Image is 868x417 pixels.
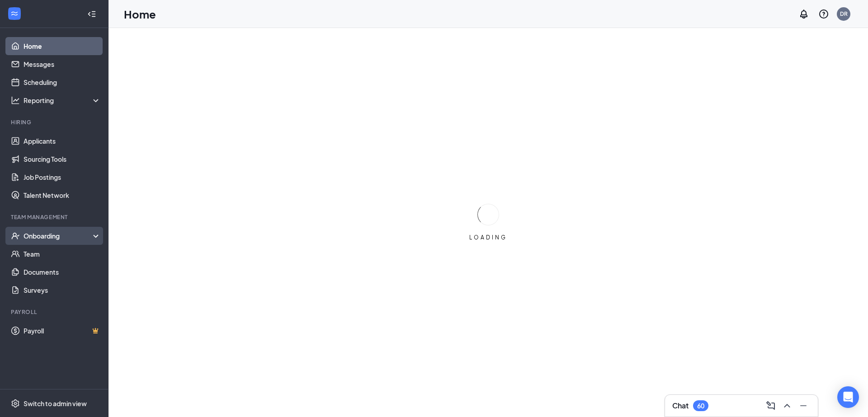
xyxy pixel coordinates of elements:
[24,132,101,150] a: Applicants
[24,399,87,408] div: Switch to admin view
[24,245,101,263] a: Team
[697,402,704,410] div: 60
[798,9,809,19] svg: Notifications
[798,400,809,411] svg: Minimize
[11,96,20,105] svg: Analysis
[24,281,101,299] a: Surveys
[24,322,101,340] a: PayrollCrown
[11,118,99,126] div: Hiring
[24,96,101,105] div: Reporting
[24,168,101,186] a: Job Postings
[11,213,99,221] div: Team Management
[780,398,794,413] button: ChevronUp
[782,400,793,411] svg: ChevronUp
[24,231,93,240] div: Onboarding
[837,386,859,408] div: Open Intercom Messenger
[10,9,19,18] svg: WorkstreamLogo
[24,186,101,204] a: Talent Network
[24,37,101,55] a: Home
[24,150,101,168] a: Sourcing Tools
[796,398,811,413] button: Minimize
[765,400,776,411] svg: ComposeMessage
[672,401,689,411] h3: Chat
[466,234,511,241] div: LOADING
[840,10,848,18] div: DR
[11,308,99,316] div: Payroll
[24,73,101,91] a: Scheduling
[24,55,101,73] a: Messages
[818,9,829,19] svg: QuestionInfo
[11,399,20,408] svg: Settings
[764,398,778,413] button: ComposeMessage
[24,263,101,281] a: Documents
[87,9,96,19] svg: Collapse
[11,231,20,240] svg: UserCheck
[124,6,156,22] h1: Home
